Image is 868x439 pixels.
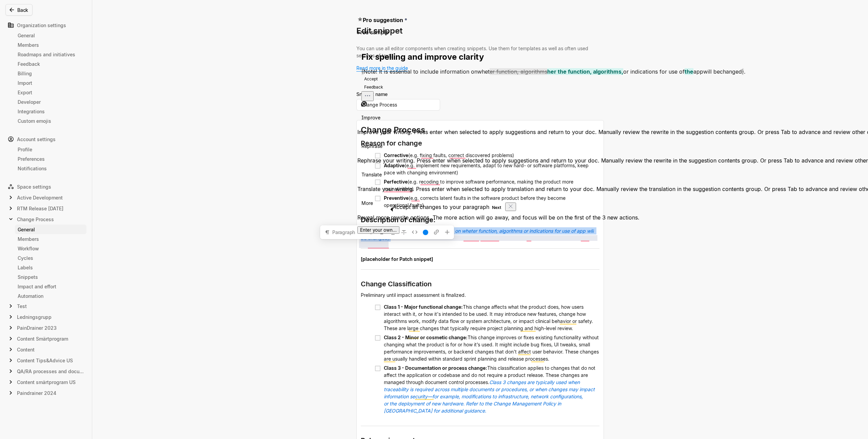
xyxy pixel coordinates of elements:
a: Read more in the guide [356,65,408,71]
div: Snippets [18,273,84,281]
span: Paindrainer 2024 [17,389,56,397]
div: Feedback [18,60,84,68]
span: Class 3 - Documentation or process change: [384,365,487,371]
a: Profile [15,145,86,154]
div: Edit snippet [356,25,604,45]
div: Profile [18,146,84,153]
a: Roadmaps and initiatives [15,50,86,59]
a: Preferences [15,154,86,164]
span: Class 3 changes are typically used when traceability is required across multiple documents or pro... [384,379,596,414]
span: Content Tips&Advice US [17,357,73,364]
button: Back [5,4,33,16]
span: Change Process [17,216,54,223]
a: Integrations [15,107,86,116]
a: General [15,225,86,234]
div: Members [18,235,84,243]
span: This change affects what the product does, how users interact with it, or how it's intended to be... [384,304,594,331]
span: Class 2 - Minor or cosmetic change: [384,335,468,340]
input: Snippet name [356,99,440,111]
div: Automation [18,292,84,300]
div: Workflow [18,245,84,252]
a: Cycles [15,253,86,263]
div: Roadmaps and initiatives [18,51,84,58]
div: Snippet name [356,91,388,98]
div: Import [18,79,84,87]
a: Import [15,78,86,88]
span: Content Smärtprogram [17,335,68,342]
span: Change Classification [361,280,432,288]
div: Labels [18,264,84,271]
a: Custom emojis [15,116,86,126]
div: Impact and effort [18,283,84,290]
a: General [15,31,86,40]
span: Class 1 - Major functional change: [384,304,463,310]
div: General [18,226,84,233]
div: Custom emojis [18,117,84,125]
a: Impact and effort [15,282,86,291]
div: Notifications [18,165,84,172]
a: Members [15,40,86,50]
a: Export [15,88,86,97]
a: Developer [15,97,86,107]
div: Export [18,89,84,96]
a: Members [15,234,86,244]
span: RTM Release [DATE] [17,205,63,212]
span: Content smärtprogram US [17,379,76,386]
a: Notifications [15,164,86,173]
div: Space settings [5,181,86,192]
div: Developer [18,98,84,106]
a: Snippets [15,272,86,282]
a: Feedback [15,59,86,69]
a: Automation [15,291,86,301]
span: [placeholder for Patch snippet] [361,256,433,262]
span: Preliminary until impact assessment is finalized. [361,292,466,298]
a: Workflow [15,244,86,253]
span: PainDrainer 2023 [17,324,57,331]
div: Integrations [18,108,84,115]
span: Content [17,346,35,353]
p: You can use all editor components when creating snippets. Use them for templates as well as often... [356,45,604,59]
a: Labels [15,263,86,272]
div: Members [18,41,84,49]
span: Test [17,303,27,310]
div: Cycles [18,254,84,262]
div: Billing [18,70,84,77]
span: This classification applies to changes that do not affect the application or codebase and do not ... [384,365,597,385]
div: Account settings [5,134,86,145]
span: Active Development [17,194,63,201]
div: General [18,32,84,39]
span: This change improves or fixes existing functionality without changing what the product is for or ... [384,335,600,362]
a: Billing [15,69,86,78]
span: Ledningsgrupp [17,313,52,321]
div: Organization settings [5,20,86,31]
div: Preferences [18,155,84,163]
span: QA/RA processes and documents [17,368,84,375]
